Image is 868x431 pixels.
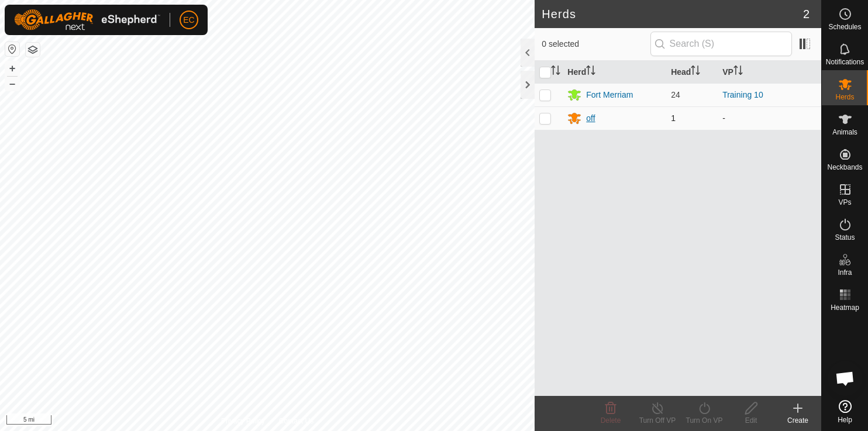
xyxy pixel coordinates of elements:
[832,129,857,136] span: Animals
[5,61,19,75] button: +
[5,42,19,56] button: Reset Map
[586,112,595,125] div: off
[586,89,633,101] div: Fort Merriam
[634,415,681,426] div: Turn Off VP
[183,14,194,26] span: EC
[827,164,862,171] span: Neckbands
[835,234,855,241] span: Status
[828,361,863,396] div: Open chat
[826,58,864,65] span: Notifications
[774,415,821,426] div: Create
[542,38,650,50] span: 0 selected
[728,415,774,426] div: Edit
[722,90,763,99] a: Training 10
[681,415,728,426] div: Turn On VP
[831,304,859,311] span: Heatmap
[835,94,854,101] span: Herds
[542,7,803,21] h2: Herds
[601,416,621,425] span: Delete
[221,416,265,426] a: Privacy Policy
[551,67,560,77] p-sorticon: Activate to sort
[803,5,810,23] span: 2
[26,43,40,57] button: Map Layers
[822,395,868,428] a: Help
[671,90,680,99] span: 24
[718,61,821,84] th: VP
[718,106,821,130] td: -
[838,416,852,423] span: Help
[563,61,666,84] th: Herd
[838,269,852,276] span: Infra
[5,77,19,91] button: –
[691,67,700,77] p-sorticon: Activate to sort
[828,23,861,30] span: Schedules
[666,61,718,84] th: Head
[586,67,595,77] p-sorticon: Activate to sort
[650,32,792,56] input: Search (S)
[733,67,743,77] p-sorticon: Activate to sort
[838,199,851,206] span: VPs
[279,416,314,426] a: Contact Us
[14,9,160,30] img: Gallagher Logo
[671,113,676,123] span: 1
